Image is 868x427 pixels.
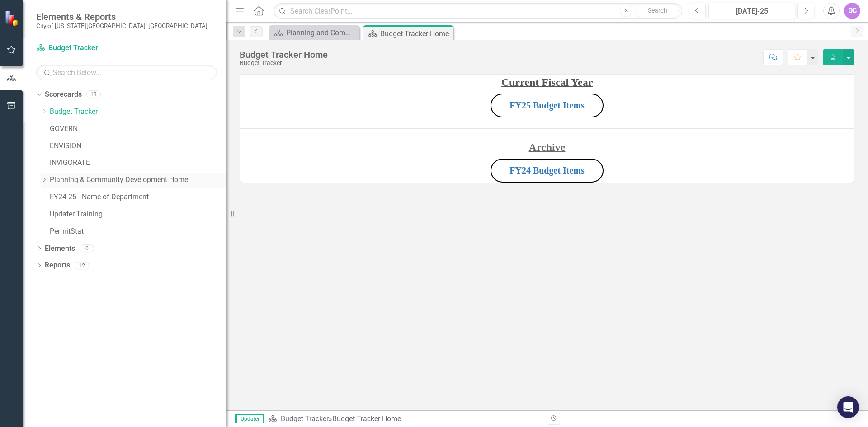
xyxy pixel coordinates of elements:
[36,22,208,29] small: City of [US_STATE][GEOGRAPHIC_DATA], [GEOGRAPHIC_DATA]
[50,209,226,220] a: Updater Training
[45,260,70,271] a: Reports
[86,91,101,99] div: 13
[50,141,226,151] a: ENVISION
[5,10,20,26] img: ClearPoint Strategy
[36,65,217,80] input: Search Below...
[45,244,75,254] a: Elements
[509,100,585,110] a: FY25 Budget Items
[648,7,667,14] span: Search
[286,27,357,38] div: Planning and Community Development
[36,11,208,22] span: Elements & Reports
[50,107,226,117] a: Budget Tracker
[380,28,451,39] div: Budget Tracker Home
[274,3,682,19] input: Search ClearPoint...
[529,141,566,153] strong: Archive
[50,226,226,237] a: PermitStat
[50,192,226,202] a: FY24-25 - Name of Department
[332,414,401,423] div: Budget Tracker Home
[271,27,357,38] a: Planning and Community Development
[36,43,149,53] a: Budget Tracker
[240,50,328,60] div: Budget Tracker Home
[45,89,82,100] a: Scorecards
[491,94,604,117] button: FY25 Budget Items
[712,6,792,17] div: [DATE]-25
[75,262,89,269] div: 12
[240,60,328,66] div: Budget Tracker
[837,396,859,418] div: Open Intercom Messenger
[50,158,226,168] a: INVIGORATE
[844,3,860,19] button: DC
[635,5,680,17] button: Search
[281,414,329,423] a: Budget Tracker
[509,165,585,175] a: FY24 Budget Items
[268,414,540,424] div: »
[491,159,604,183] button: FY24 Budget Items
[50,124,226,134] a: GOVERN
[50,175,226,185] a: Planning & Community Development Home
[235,414,264,423] span: Updater
[501,76,593,88] strong: Current Fiscal Year
[708,3,795,19] button: [DATE]-25
[80,244,94,252] div: 0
